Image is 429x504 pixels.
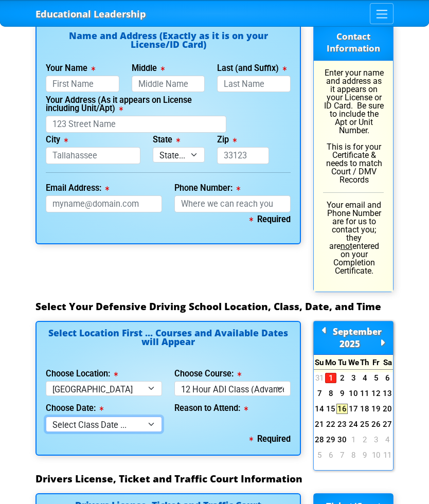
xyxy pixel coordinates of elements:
a: 7 [314,388,325,399]
input: myname@domain.com [46,195,162,212]
a: 6 [382,373,393,383]
a: 9 [336,388,348,399]
input: Where we can reach you [174,195,291,212]
a: 8 [325,388,336,399]
a: 2 [336,373,348,383]
a: 17 [348,404,359,414]
span: September [333,326,382,337]
div: Sa [382,355,393,370]
a: 4 [359,373,370,383]
label: Email Address: [46,184,109,192]
input: 33123 [217,147,269,164]
a: 9 [359,450,370,460]
a: Educational Leadership [35,5,146,22]
input: 123 Street Name [46,116,226,133]
label: State [153,136,180,144]
label: Reason to Attend: [174,404,248,412]
input: First Name [46,76,119,93]
a: 23 [336,419,348,429]
a: 2 [359,435,370,445]
label: Choose Course: [174,370,241,378]
a: 3 [348,373,359,383]
a: 11 [359,388,370,399]
a: 26 [370,419,382,429]
a: 12 [370,388,382,399]
label: Middle [132,64,165,73]
a: 16 [336,404,348,414]
a: 1 [325,373,336,383]
b: Required [249,434,291,444]
a: 27 [382,419,393,429]
label: Last (and Suffix) [217,64,287,73]
div: We [348,355,359,370]
b: Required [249,214,291,224]
p: Your email and Phone Number are for us to contact you; they are entered on your Completion Certif... [323,201,384,275]
label: Your Name [46,64,95,73]
h3: Contact Information [314,24,393,61]
a: 20 [382,404,393,414]
a: 18 [359,404,370,414]
a: 14 [314,404,325,414]
a: 10 [348,388,359,399]
a: 6 [325,450,336,460]
div: Tu [336,355,348,370]
a: 5 [370,373,382,383]
div: Mo [325,355,336,370]
a: 22 [325,419,336,429]
button: Toggle navigation [370,3,394,24]
label: City [46,136,68,144]
h3: Drivers License, Ticket and Traffic Court Information [35,473,394,485]
div: Th [359,355,370,370]
a: 5 [314,450,325,460]
div: Fr [370,355,382,370]
a: 29 [325,435,336,445]
h3: Select Your Defensive Driving School Location, Class, Date, and Time [35,300,394,313]
span: 2025 [339,338,360,350]
input: Tallahassee [46,147,140,164]
a: 19 [370,404,382,414]
a: 1 [348,435,359,445]
a: 24 [348,419,359,429]
a: 3 [370,435,382,445]
a: 10 [370,450,382,460]
a: 31 [314,373,325,383]
input: Middle Name [132,76,205,93]
a: 28 [314,435,325,445]
a: 7 [336,450,348,460]
label: Choose Date: [46,404,103,412]
h4: Select Location First ... Courses and Available Dates will Appear [46,329,291,358]
label: Zip [217,136,237,144]
input: Last Name [217,76,291,93]
a: 30 [336,435,348,445]
label: Phone Number: [174,184,240,192]
a: 13 [382,388,393,399]
a: 25 [359,419,370,429]
h4: Name and Address (Exactly as it is on your License/ID Card) [46,31,291,49]
a: 21 [314,419,325,429]
u: not [341,241,352,251]
a: 11 [382,450,393,460]
label: Choose Location: [46,370,118,378]
div: Su [314,355,325,370]
p: Enter your name and address as it appears on your License or ID Card. Be sure to include the Apt ... [323,69,384,184]
label: Your Address (As it appears on License including Unit/Apt) [46,96,226,113]
a: 8 [348,450,359,460]
a: 4 [382,435,393,445]
a: 15 [325,404,336,414]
